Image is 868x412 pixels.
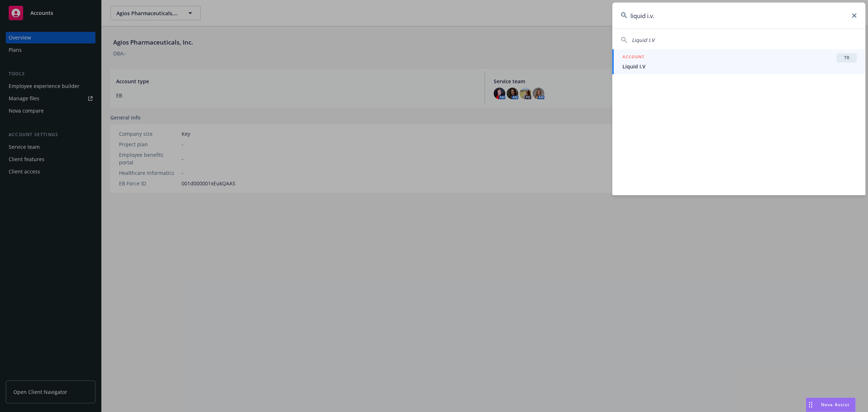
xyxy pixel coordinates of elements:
[821,402,850,408] span: Nova Assist
[622,53,644,62] h5: ACCOUNT
[612,49,865,74] a: ACCOUNTTRLiquid I.V
[622,63,857,70] span: Liquid I.V
[839,55,854,61] span: TR
[612,3,865,29] input: Search...
[806,398,815,412] div: Drag to move
[806,398,856,412] button: Nova Assist
[632,37,654,43] span: Liquid I.V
